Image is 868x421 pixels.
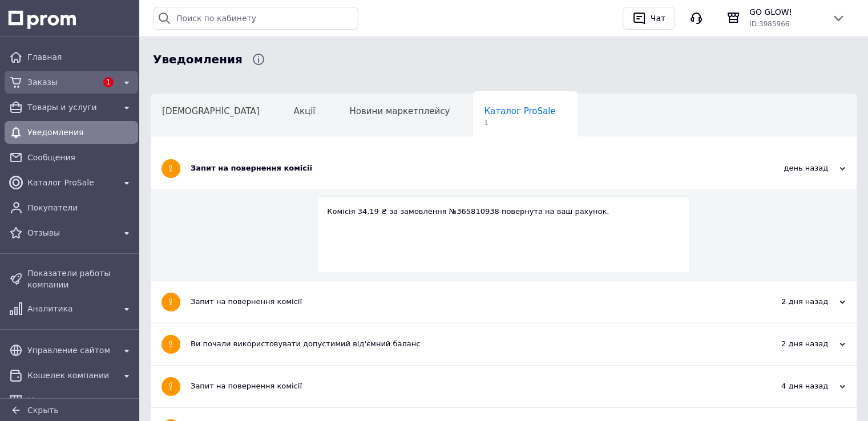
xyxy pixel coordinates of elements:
[648,10,668,27] div: Чат
[191,381,731,391] div: Запит на повернення комісії
[191,163,731,173] div: Запит на повернення комісії
[27,102,115,113] span: Товары и услуги
[27,202,134,213] span: Покупатели
[27,406,59,415] span: Скрыть
[191,339,731,349] div: Ви почали використовувати допустимий від'ємний баланс
[27,345,115,356] span: Управление сайтом
[27,177,115,188] span: Каталог ProSale
[731,381,845,391] div: 4 дня назад
[749,20,789,28] span: ID: 3985966
[731,339,845,349] div: 2 дня назад
[27,51,134,63] span: Главная
[623,7,675,30] button: Чат
[27,152,134,163] span: Сообщения
[27,370,115,381] span: Кошелек компании
[27,268,134,290] span: Показатели работы компании
[731,297,845,307] div: 2 дня назад
[294,106,316,116] span: Акції
[327,207,680,217] div: Комісія 34,19 ₴ за замовлення №365810938 повернута на ваш рахунок.
[349,106,450,116] span: Новини маркетплейсу
[749,6,822,18] span: GO GLOW!
[27,127,115,138] span: Уведомления
[27,303,115,314] span: Аналитика
[484,119,555,127] span: 1
[731,163,845,173] div: день назад
[153,7,358,30] input: Поиск по кабинету
[103,77,114,87] span: 1
[27,227,115,238] span: Отзывы
[162,106,260,116] span: [DEMOGRAPHIC_DATA]
[27,76,97,88] span: Заказы
[27,395,115,406] span: Маркет
[153,51,243,68] span: Уведомления
[191,297,731,307] div: Запит на повернення комісії
[484,106,555,116] span: Каталог ProSale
